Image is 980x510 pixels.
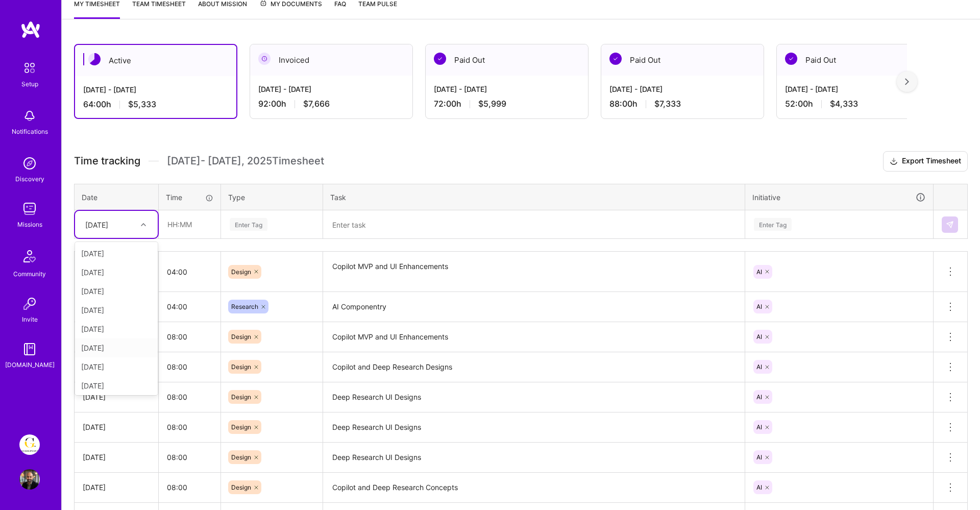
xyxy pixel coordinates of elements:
[905,78,909,85] img: right
[231,363,251,371] span: Design
[83,482,150,493] div: [DATE]
[231,423,251,431] span: Design
[159,258,220,285] input: HH:MM
[12,126,48,137] div: Notifications
[654,99,681,109] span: $7,333
[17,244,42,269] img: Community
[752,191,926,203] div: Initiative
[785,84,931,94] div: [DATE] - [DATE]
[601,44,764,76] div: Paid Out
[83,422,150,432] div: [DATE]
[75,263,158,282] div: [DATE]
[324,383,744,411] textarea: Deep Research UI Designs
[75,45,236,76] div: Active
[303,99,330,109] span: $7,666
[159,444,220,471] input: HH:MM
[17,219,42,230] div: Missions
[221,184,323,210] th: Type
[434,99,580,109] div: 72:00 h
[15,174,44,184] div: Discovery
[13,269,46,279] div: Community
[324,323,744,351] textarea: Copilot MVP and UI Enhancements
[75,184,159,210] th: Date
[88,53,101,65] img: Active
[756,483,762,491] span: AI
[128,99,156,110] span: $5,333
[258,84,404,94] div: [DATE] - [DATE]
[230,216,267,232] div: Enter Tag
[75,282,158,301] div: [DATE]
[159,323,220,350] input: HH:MM
[141,222,146,227] i: icon Chevron
[75,357,158,376] div: [DATE]
[231,268,251,276] span: Design
[250,44,412,76] div: Invoiced
[159,414,220,441] input: HH:MM
[231,393,251,401] span: Design
[478,99,506,109] span: $5,999
[756,333,762,341] span: AI
[19,339,40,359] img: guide book
[883,151,968,172] button: Export Timesheet
[324,474,744,502] textarea: Copilot and Deep Research Concepts
[785,99,931,109] div: 52:00 h
[75,244,158,263] div: [DATE]
[830,99,858,109] span: $4,333
[324,414,744,442] textarea: Deep Research UI Designs
[324,293,744,321] textarea: AI Componentry
[324,353,744,381] textarea: Copilot and Deep Research Designs
[5,359,55,370] div: [DOMAIN_NAME]
[85,219,108,230] div: [DATE]
[426,44,588,76] div: Paid Out
[83,452,150,463] div: [DATE]
[159,383,220,410] input: HH:MM
[17,469,42,490] a: User Avatar
[609,99,755,109] div: 88:00 h
[323,184,745,210] th: Task
[22,314,38,325] div: Invite
[75,338,158,357] div: [DATE]
[756,303,762,310] span: AI
[258,53,271,65] img: Invoiced
[777,44,939,76] div: Paid Out
[19,57,40,79] img: setup
[324,253,744,291] textarea: Copilot MVP and UI Enhancements
[434,84,580,94] div: [DATE] - [DATE]
[609,84,755,94] div: [DATE] - [DATE]
[609,53,622,65] img: Paid Out
[17,434,42,455] a: Guidepoint: Client Platform
[19,434,40,455] img: Guidepoint: Client Platform
[756,363,762,371] span: AI
[324,444,744,472] textarea: Deep Research UI Designs
[75,301,158,320] div: [DATE]
[434,53,446,65] img: Paid Out
[756,393,762,401] span: AI
[75,376,158,395] div: [DATE]
[83,392,150,402] div: [DATE]
[19,469,40,490] img: User Avatar
[231,453,251,461] span: Design
[19,294,40,314] img: Invite
[159,211,220,238] input: HH:MM
[75,320,158,338] div: [DATE]
[946,221,954,229] img: Submit
[159,293,220,320] input: HH:MM
[258,99,404,109] div: 92:00 h
[231,333,251,341] span: Design
[231,483,251,491] span: Design
[20,20,41,39] img: logo
[83,99,228,110] div: 64:00 h
[159,474,220,501] input: HH:MM
[21,79,38,89] div: Setup
[19,106,40,126] img: bell
[19,199,40,219] img: teamwork
[231,303,258,310] span: Research
[756,268,762,276] span: AI
[754,216,792,232] div: Enter Tag
[785,53,797,65] img: Paid Out
[166,192,213,203] div: Time
[159,353,220,380] input: HH:MM
[74,155,140,167] span: Time tracking
[756,423,762,431] span: AI
[83,84,228,95] div: [DATE] - [DATE]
